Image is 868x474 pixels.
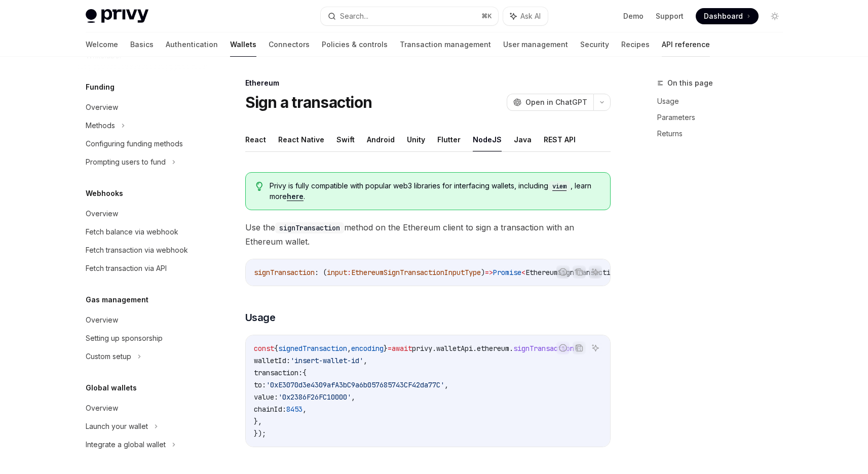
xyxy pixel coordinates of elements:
span: 8453 [286,405,303,414]
span: to: [254,380,266,389]
span: On this page [667,77,713,89]
button: Java [514,128,532,151]
a: Fetch transaction via webhook [78,241,207,259]
div: Custom setup [86,350,131,363]
h5: Webhooks [86,187,123,200]
code: viem [548,181,571,191]
div: Ethereum [245,78,611,88]
a: Overview [78,399,207,417]
span: }, [254,417,262,426]
span: Privy is fully compatible with popular web3 libraries for interfacing wallets, including , learn ... [270,181,599,202]
div: Setting up sponsorship [86,332,163,344]
div: Launch your wallet [86,420,148,432]
span: walletApi [436,344,473,353]
a: Fetch transaction via API [78,259,207,278]
span: Dashboard [704,11,743,21]
div: Configuring funding methods [86,138,183,150]
span: = [388,344,392,353]
button: Swift [336,128,355,151]
span: , [347,344,351,353]
div: Fetch transaction via webhook [86,244,188,256]
span: < [521,268,525,277]
span: . [473,344,477,353]
span: value: [254,392,278,402]
a: Parameters [657,109,791,126]
span: Promise [493,268,521,277]
span: chainId: [254,405,286,414]
a: Welcome [86,32,118,57]
a: API reference [662,32,710,57]
button: Unity [407,128,425,151]
span: input [327,268,347,277]
a: Wallets [230,32,256,57]
span: const [254,344,274,353]
button: Report incorrect code [556,341,570,354]
span: '0x2386F26FC10000' [278,392,351,402]
a: User management [503,32,568,57]
span: . [509,344,513,353]
button: Android [367,128,395,151]
button: Flutter [437,128,461,151]
span: }); [254,429,266,438]
span: '0xE3070d3e4309afA3bC9a6b057685743CF42da77C' [266,380,444,389]
span: signTransaction [254,268,315,277]
span: ethereum [477,344,509,353]
a: here [287,192,304,201]
span: } [384,344,388,353]
div: Prompting users to fund [86,156,166,168]
h5: Funding [86,81,115,93]
a: Overview [78,205,207,223]
button: Search...⌘K [321,7,498,25]
div: Integrate a global wallet [86,439,166,451]
div: Fetch transaction via API [86,262,167,274]
span: , [444,380,448,389]
button: Ask AI [589,265,602,279]
a: Connectors [269,32,310,57]
a: Support [656,11,684,21]
span: Ask AI [520,11,541,21]
div: Methods [86,120,115,132]
a: Overview [78,311,207,329]
button: Ask AI [589,341,602,354]
a: Policies & controls [322,32,388,57]
button: Report incorrect code [556,265,570,279]
span: transaction: [254,368,303,377]
span: await [392,344,412,353]
div: Overview [86,101,118,113]
span: EthereumSignTransactionResponseType [525,268,667,277]
h5: Global wallets [86,382,137,394]
span: { [274,344,278,353]
span: : ( [315,268,327,277]
button: Copy the contents from the code block [573,265,586,279]
button: Ask AI [503,7,548,25]
span: encoding [351,344,384,353]
button: React Native [278,128,324,151]
span: Use the method on the Ethereum client to sign a transaction with an Ethereum wallet. [245,220,611,249]
button: Copy the contents from the code block [573,341,586,354]
a: Setting up sponsorship [78,329,207,347]
a: Demo [623,11,644,21]
a: Returns [657,126,791,142]
div: Overview [86,314,118,326]
span: , [351,392,355,402]
span: . [432,344,436,353]
span: EthereumSignTransactionInputType [351,268,481,277]
span: : [347,268,351,277]
span: => [485,268,493,277]
a: Overview [78,98,207,116]
code: signTransaction [275,222,344,233]
span: ) [481,268,485,277]
span: ⌘ K [481,12,492,20]
a: Transaction management [400,32,491,57]
a: Basics [130,32,154,57]
button: Toggle dark mode [767,8,783,24]
span: privy [412,344,432,353]
a: Fetch balance via webhook [78,223,207,241]
button: React [245,128,266,151]
span: Usage [245,310,276,325]
a: Usage [657,93,791,109]
button: Open in ChatGPT [507,94,593,111]
a: Recipes [621,32,650,57]
span: , [303,405,307,414]
span: Open in ChatGPT [525,97,587,107]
